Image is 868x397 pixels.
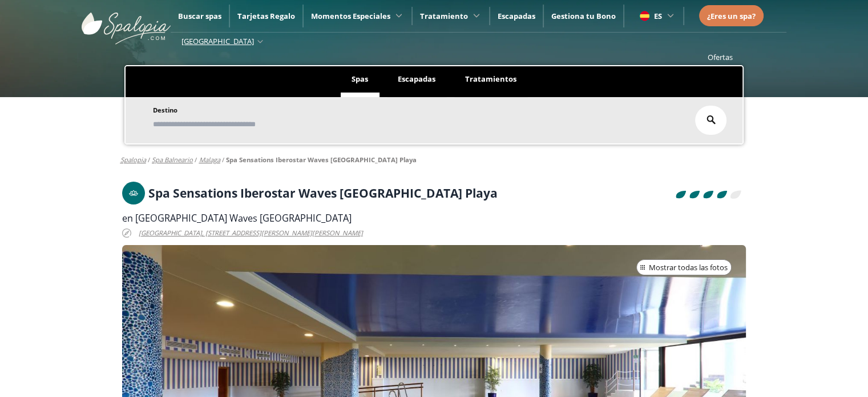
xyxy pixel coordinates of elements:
[152,155,193,164] a: spa balneario
[707,11,756,21] span: ¿Eres un spa?
[707,10,756,22] a: ¿Eres un spa?
[148,155,150,165] span: /
[181,36,254,46] span: [GEOGRAPHIC_DATA]
[237,11,295,21] a: Tarjetas Regalo
[139,227,363,240] span: [GEOGRAPHIC_DATA], [STREET_ADDRESS][PERSON_NAME][PERSON_NAME]
[222,155,224,165] span: /
[398,74,435,84] span: Escapadas
[498,11,535,21] a: Escapadas
[148,187,498,199] h1: Spa Sensations Iberostar Waves [GEOGRAPHIC_DATA] Playa
[708,52,733,62] a: Ofertas
[153,106,177,114] span: Destino
[649,262,728,274] span: Mostrar todas las fotos
[82,1,171,45] img: ImgLogoSpalopia.BvClDcEz.svg
[352,74,368,84] span: Spas
[120,155,146,164] a: Spalopia
[465,74,516,84] span: Tratamientos
[122,212,352,224] span: en [GEOGRAPHIC_DATA] Waves [GEOGRAPHIC_DATA]
[551,11,616,21] a: Gestiona tu Bono
[199,155,220,164] a: malaga
[226,155,417,164] a: Spa Sensations Iberostar Waves [GEOGRAPHIC_DATA] Playa
[178,11,221,21] a: Buscar spas
[195,155,197,165] span: /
